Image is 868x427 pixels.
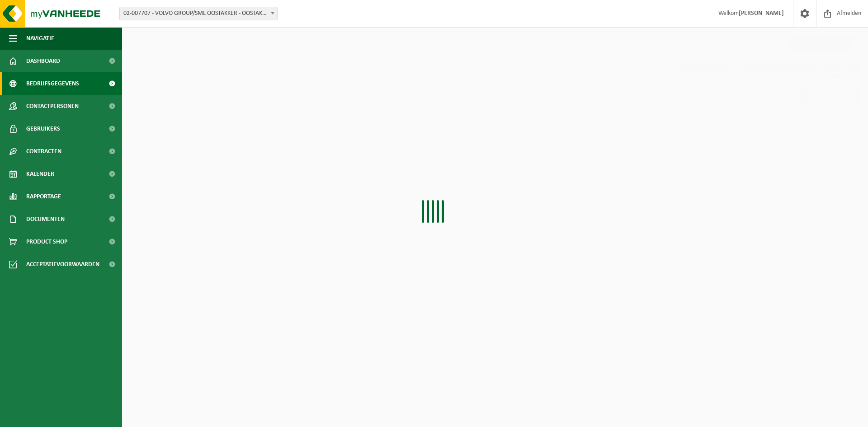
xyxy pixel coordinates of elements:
[683,67,718,75] span: Afvalstoffen
[149,84,457,107] div: 10-937290 | [STREET_ADDRESS]
[26,50,60,72] span: Dashboard
[723,64,736,78] span: 57
[26,230,67,253] span: Product Shop
[747,92,797,99] span: Contactpersonen
[26,208,65,230] span: Documenten
[743,89,816,103] a: Contactpersonen 2
[127,60,245,81] span: VOLVO GROUP/SML OOSTAKKER
[150,84,344,106] span: VOLVO SML-SORTEERCENTRUM VEL [GEOGRAPHIC_DATA]
[802,64,816,78] span: 13
[826,92,847,99] span: Details
[120,7,277,20] span: 02-007707 - VOLVO GROUP/SML OOSTAKKER - OOSTAKKER
[787,37,854,50] span: Alleen actief
[802,89,816,103] span: 2
[26,253,99,276] span: Acceptatievoorwaarden
[26,95,79,117] span: Contactpersonen
[26,185,61,208] span: Rapportage
[127,59,358,82] div: 02-007707 | [STREET_ADDRESS]
[136,37,199,50] li: Producent naam
[747,67,797,75] span: Contactpersonen
[826,67,847,75] span: Details
[26,72,79,95] span: Bedrijfsgegevens
[26,117,60,140] span: Gebruikers
[822,89,859,103] a: Details
[739,10,784,17] strong: [PERSON_NAME]
[743,64,816,78] a: Contactpersonen 13
[26,163,54,185] span: Kalender
[787,37,854,50] span: Alleen actief
[119,7,278,20] span: 02-007707 - VOLVO GROUP/SML OOSTAKKER - OOSTAKKER
[26,140,61,163] span: Contracten
[26,27,54,50] span: Navigatie
[679,64,736,78] a: Afvalstoffen 57
[206,37,246,50] li: Vlarema
[822,64,859,78] a: Details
